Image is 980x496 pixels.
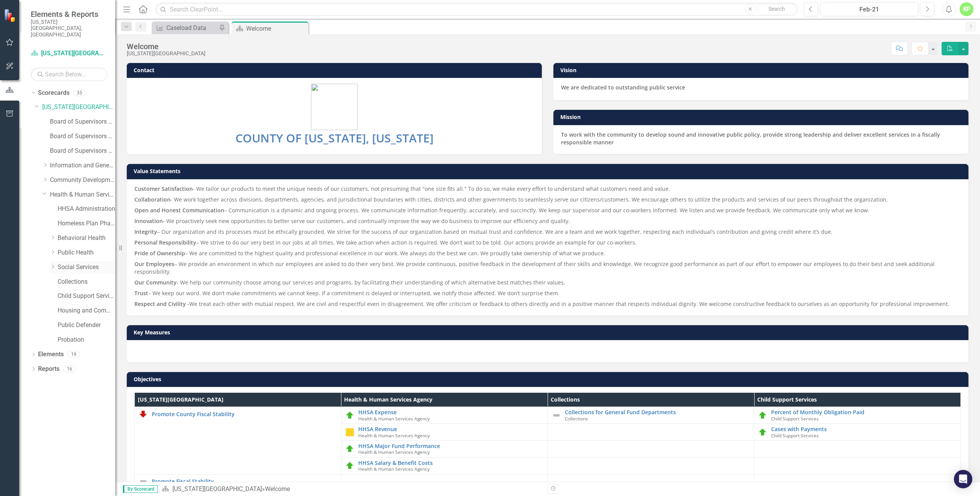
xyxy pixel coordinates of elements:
div: » [162,485,542,494]
strong: Collaboration [134,196,171,203]
h3: Contact [134,67,538,73]
img: On Target [758,411,767,420]
span: Health & Human Services Agency [358,449,430,455]
p: – We provide an environment in which our employees are asked to do their very best. We provide co... [134,259,961,277]
strong: To work with the community to develop sound and innovative public policy, provide strong leadersh... [561,131,940,146]
a: [US_STATE][GEOGRAPHIC_DATA] [42,103,115,112]
p: We treat each other with mutual respect. We are civil and respectful even in disagreement. We off... [134,299,961,308]
a: [US_STATE][GEOGRAPHIC_DATA] [172,485,262,493]
span: Search [768,6,785,12]
input: Search Below... [31,68,108,81]
strong: Personal Responsibility [134,239,196,246]
a: Child Support Services [58,292,115,301]
span: Health & Human Services Agency [358,466,430,472]
strong: Pride of Ownership [134,250,185,257]
a: Community Development Agency [50,176,115,185]
p: – We strive to do our very best in our jobs at all times. We take action when action is required.... [134,237,961,248]
a: HHSA Administration [58,205,115,213]
div: 35 [73,89,86,96]
a: Caseload Data [154,23,217,33]
a: Housing and Community Services 2020 [58,306,115,315]
a: Board of Supervisors 2025 [50,147,115,155]
a: HHSA Expense [358,409,544,415]
span: Collections [565,415,588,422]
a: Board of Supervisors 2024 [50,132,115,141]
span: Elements & Reports [31,10,108,19]
div: 19 [68,351,80,358]
span: By Scorecard [123,485,158,493]
img: ClearPoint Strategy [4,9,17,22]
img: On Target [758,428,767,437]
a: Homeless Plan Phase 1 [58,219,115,228]
span: Health & Human Services Agency [358,432,430,438]
img: Below Plan [139,409,148,418]
a: Elements [38,350,64,359]
a: Social Services [58,263,115,272]
a: Scorecards [38,89,70,98]
span: Child Support Services [771,415,819,422]
img: On Target [345,444,354,453]
img: Not Defined [552,411,561,420]
img: Caution [345,428,354,437]
p: - We help our community choose among our services and programs, by facilitating their understandi... [134,277,961,288]
p: - We tailor our products to meet the unique needs of our customers, not presuming that "one size ... [134,185,961,194]
a: Information and General Services [50,161,115,170]
span: COUNTY OF [US_STATE], [US_STATE] [235,130,434,146]
p: – Communication is a dynamic and ongoing process. We communicate information frequently, accurate... [134,205,961,216]
div: Welcome [246,24,306,33]
a: HHSA Major Fund Performance [358,443,544,449]
a: Percent of Monthly Obligation Paid [771,409,957,415]
p: – Our organization and its processes must be ethically grounded. We strive for the success of our... [134,227,961,237]
a: Probation [58,336,115,344]
a: HHSA Salary & Benefit Costs [358,460,544,466]
img: On Target [345,411,354,420]
a: Reports [38,365,60,374]
a: Health & Human Services Agency [50,190,115,199]
a: Collections for General Fund Departments [565,409,750,415]
h3: Key Measures [134,329,964,335]
button: Search [758,4,796,15]
button: Feb-21 [820,2,918,16]
div: 16 [63,365,76,372]
a: Board of Supervisors 2023 [50,117,115,126]
div: Welcome [127,42,205,51]
strong: Our Community [134,279,177,286]
div: Welcome [265,485,290,493]
div: Caseload Data [166,23,217,33]
strong: Trust [134,289,148,297]
strong: Integrity [134,228,157,235]
h3: Objectives [134,376,964,382]
a: Behavioral Health [58,234,115,243]
div: Open Intercom Messenger [954,470,972,488]
input: Search ClearPoint... [156,3,798,16]
p: – We are committed to the highest quality and professional excellence in our work. We always do t... [134,248,961,259]
button: KP [960,2,973,16]
a: [US_STATE][GEOGRAPHIC_DATA] [31,49,108,58]
a: Promote County Fiscal Stability [152,411,337,417]
strong: Open and Honest Communication [134,207,224,214]
a: HHSA Revenue [358,426,544,432]
strong: Innovation [134,217,163,225]
p: – We keep our word. We don’t make commitments we cannot keep. If a commitment is delayed or inter... [134,288,961,299]
div: [US_STATE][GEOGRAPHIC_DATA] [127,51,205,56]
strong: Our Employees [134,260,174,268]
strong: Customer Satisfaction [134,185,193,192]
a: Collections [58,278,115,286]
span: Child Support Services [771,432,819,438]
h3: Value Statements [134,168,964,174]
p: - We work together across divisions, departments, agencies, and jurisdictional boundaries with ci... [134,194,961,205]
a: Public Defender [58,321,115,330]
strong: Respect and Civility - [134,300,189,308]
img: On Target [345,461,354,470]
a: Public Health [58,248,115,257]
a: Cases with Payments [771,426,957,432]
p: - We proactively seek new opportunities to better serve our customers, and continually improve th... [134,216,961,227]
strong: We are dedicated to outstanding public service [561,84,685,91]
h3: Vision [560,67,964,73]
a: Promote Fiscal Stability [152,478,337,484]
div: Feb-21 [823,5,915,14]
small: [US_STATE][GEOGRAPHIC_DATA], [GEOGRAPHIC_DATA] [31,19,108,38]
span: Health & Human Services Agency [358,415,430,422]
img: Not Defined [139,477,148,486]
